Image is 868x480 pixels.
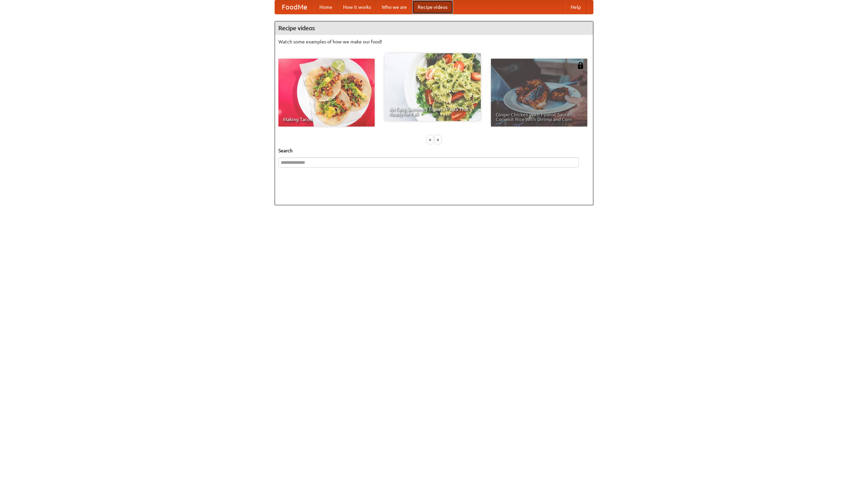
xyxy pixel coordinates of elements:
h4: Recipe videos [275,21,593,35]
a: Who we are [376,0,412,14]
a: Recipe videos [412,0,453,14]
a: Making Tacos [278,59,375,127]
a: Home [314,0,338,14]
p: Watch some examples of how we make our food! [278,38,590,45]
a: FoodMe [275,0,314,14]
span: Making Tacos [283,117,370,122]
div: » [435,135,441,144]
a: How it works [338,0,376,14]
img: 483408.png [577,62,584,69]
h5: Search [278,147,590,154]
div: « [427,135,433,144]
span: An Easy, Summery Tomato Pasta That's Ready for Fall [389,107,476,116]
a: Help [565,0,586,14]
a: An Easy, Summery Tomato Pasta That's Ready for Fall [384,53,481,121]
